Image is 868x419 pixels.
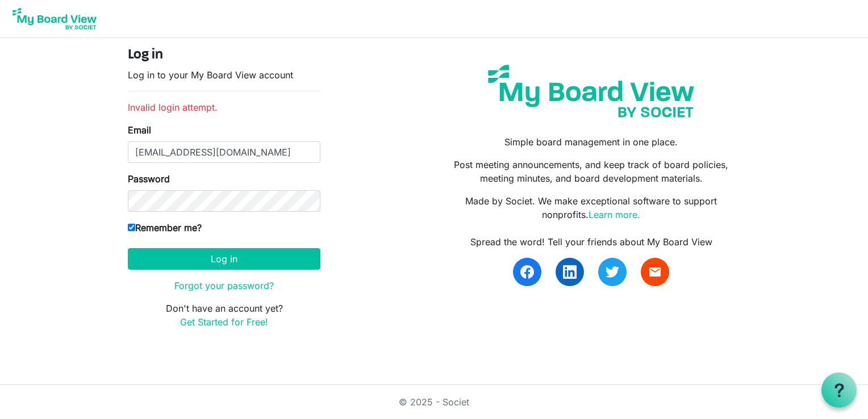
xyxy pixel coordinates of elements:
[128,172,170,186] label: Password
[399,396,469,408] a: © 2025 - Societ
[443,235,740,249] div: Spread the word! Tell your friends about My Board View
[589,209,640,220] a: Learn more.
[180,316,268,328] a: Get Started for Free!
[128,68,320,82] p: Log in to your My Board View account
[128,248,320,270] button: Log in
[9,5,100,33] img: My Board View Logo
[128,301,320,329] p: Don't have an account yet?
[606,265,619,279] img: twitter.svg
[128,221,202,234] label: Remember me?
[641,258,669,286] a: email
[443,194,740,221] p: Made by Societ. We make exceptional software to support nonprofits.
[563,265,577,279] img: linkedin.svg
[174,280,274,291] a: Forgot your password?
[128,123,151,137] label: Email
[128,100,320,114] li: Invalid login attempt.
[648,265,662,279] span: email
[479,56,703,126] img: my-board-view-societ.svg
[520,265,534,279] img: facebook.svg
[128,47,320,64] h4: Log in
[443,135,740,149] p: Simple board management in one place.
[128,224,135,231] input: Remember me?
[443,158,740,185] p: Post meeting announcements, and keep track of board policies, meeting minutes, and board developm...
